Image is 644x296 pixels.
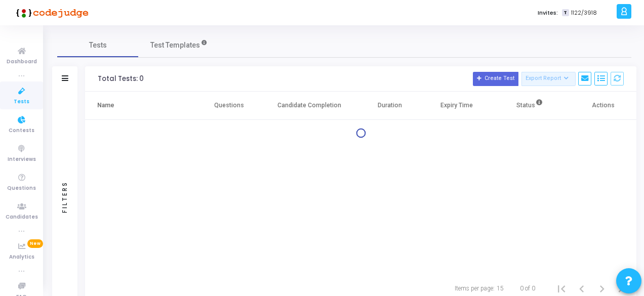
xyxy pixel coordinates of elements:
[520,284,535,293] div: 0 of 0
[6,213,38,222] span: Candidates
[562,9,569,17] span: T
[521,72,576,86] button: Export Report
[8,155,36,164] span: Interviews
[13,3,89,23] img: logo
[85,92,196,120] th: Name
[9,253,34,262] span: Analytics
[60,141,69,252] div: Filters
[571,9,597,17] span: 1122/3918
[7,58,37,66] span: Dashboard
[570,92,636,120] th: Actions
[89,40,107,51] span: Tests
[7,184,36,193] span: Questions
[455,284,495,293] div: Items per page:
[538,9,558,17] label: Invites:
[262,92,356,120] th: Candidate Completion
[423,92,490,120] th: Expiry Time
[27,239,43,248] span: New
[490,92,570,120] th: Status
[98,75,144,83] div: Total Tests: 0
[9,126,34,135] span: Contests
[473,72,518,86] button: Create Test
[356,92,423,120] th: Duration
[196,92,263,120] th: Questions
[14,98,29,106] span: Tests
[150,40,200,51] span: Test Templates
[497,284,504,293] div: 15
